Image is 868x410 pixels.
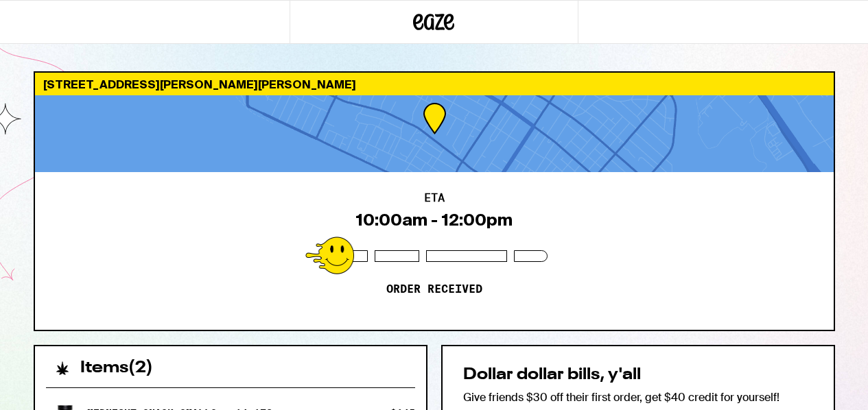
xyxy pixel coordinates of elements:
[463,390,813,405] p: Give friends $30 off their first order, get $40 credit for yourself!
[80,360,153,376] h2: Items ( 2 )
[424,193,445,204] h2: ETA
[355,210,513,230] div: 10:00am - 12:00pm
[386,282,482,296] p: Order received
[463,367,813,383] h2: Dollar dollar bills, y'all
[35,73,834,95] div: [STREET_ADDRESS][PERSON_NAME][PERSON_NAME]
